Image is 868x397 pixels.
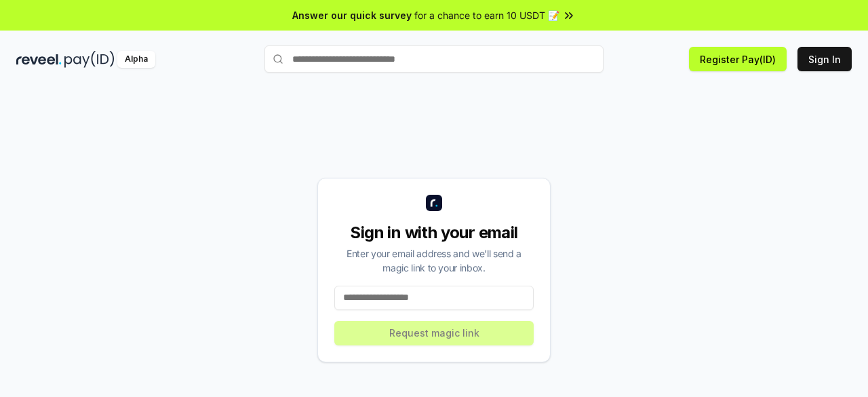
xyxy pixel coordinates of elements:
img: pay_id [64,51,115,68]
span: for a chance to earn 10 USDT 📝 [414,8,559,22]
button: Sign In [797,47,852,71]
button: Register Pay(ID) [689,47,787,71]
img: reveel_dark [16,51,62,68]
div: Alpha [117,51,155,68]
img: logo_small [426,195,442,211]
div: Enter your email address and we’ll send a magic link to your inbox. [334,246,534,275]
div: Sign in with your email [334,222,534,244]
span: Answer our quick survey [292,8,412,22]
